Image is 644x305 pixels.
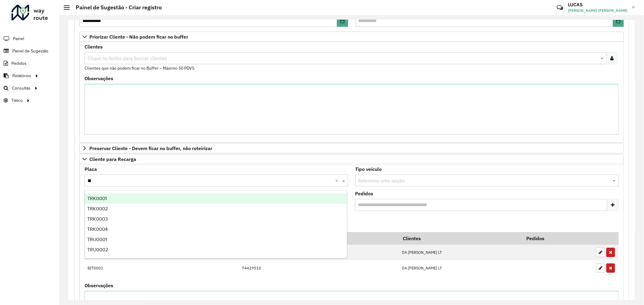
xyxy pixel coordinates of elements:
label: Observações [85,282,113,289]
button: Choose Date [337,15,348,27]
span: Priorizar Cliente - Não podem ficar no buffer [89,34,188,39]
th: Clientes [399,232,522,245]
label: Placa [85,165,97,173]
span: TRK0004 [87,227,108,232]
th: Pedidos [522,232,593,245]
span: TRK0001 [87,196,107,201]
td: DA [PERSON_NAME] LT [399,245,522,260]
div: Priorizar Cliente - Não podem ficar no buffer [79,42,624,143]
span: TRK0003 [87,216,108,222]
span: Painel de Sugestão [12,48,48,54]
a: Priorizar Cliente - Não podem ficar no buffer [79,32,624,42]
ng-dropdown-panel: Options list [85,190,347,259]
span: [PERSON_NAME] [PERSON_NAME] [568,8,627,13]
td: 74429510 [239,260,399,276]
td: DA [PERSON_NAME] LT [399,260,522,276]
span: Clear all [335,177,341,184]
span: TRU0001 [87,237,107,242]
button: Choose Date [613,15,624,27]
span: Painel [13,36,24,42]
label: Pedidos [355,190,373,197]
span: Cliente para Recarga [89,157,136,162]
span: TRU0002 [87,247,108,252]
label: Clientes [85,43,103,50]
label: Observações [85,75,113,82]
a: Contato Rápido [553,1,566,14]
h3: LUCAS [568,2,627,8]
label: Tipo veículo [355,165,382,173]
td: BIT0001 [85,260,146,276]
span: Consultas [12,85,30,91]
span: Preservar Cliente - Devem ficar no buffer, não roteirizar [89,146,212,151]
h2: Painel de Sugestão - Criar registro [70,4,162,11]
span: Relatórios [12,73,31,79]
small: Clientes que não podem ficar no Buffer – Máximo 50 PDVS [85,65,194,71]
a: Cliente para Recarga [79,154,624,164]
label: Clientes [85,190,103,197]
span: TRK0002 [87,206,108,211]
span: Pedidos [11,60,27,67]
a: Preservar Cliente - Devem ficar no buffer, não roteirizar [79,143,624,153]
span: Tático [11,97,23,104]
